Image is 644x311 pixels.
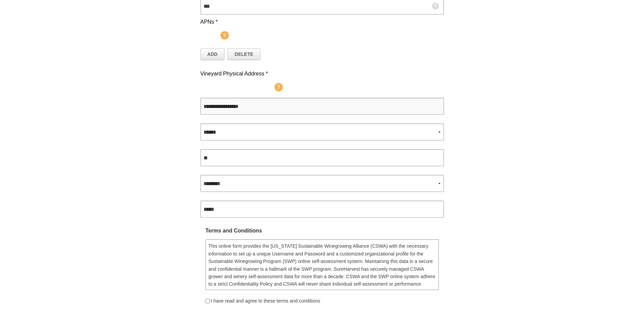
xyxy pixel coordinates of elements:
span: APNs * [200,19,218,25]
p: This online form provides the [US_STATE] Sustainable Winegrowing Alliance (CSWA) with the necessa... [209,242,436,303]
a: Add [200,48,225,60]
div: Terms and Conditions [206,228,439,234]
label: I have read and agree to these terms and conditions [211,298,320,304]
a: Delete [228,48,260,60]
span: Vineyard Physical Address * [200,71,268,76]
